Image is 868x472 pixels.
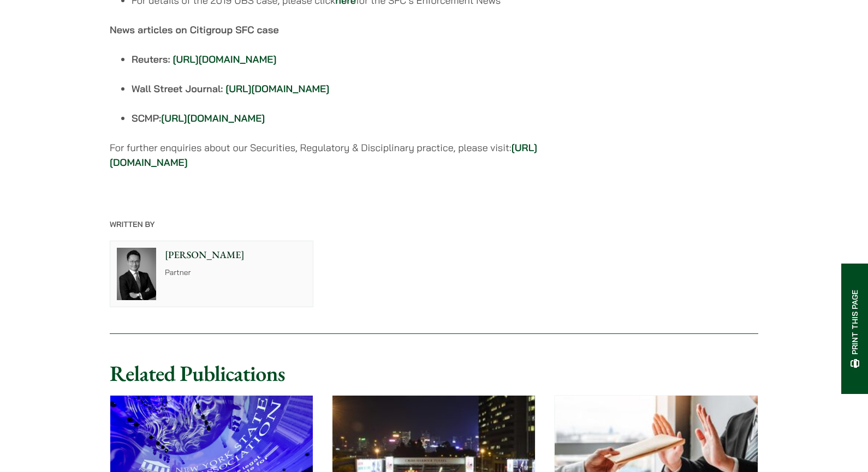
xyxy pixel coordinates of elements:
[110,360,758,386] h2: Related Publications
[110,140,596,170] p: For further enquiries about our Securities, Regulatory & Disciplinary practice, please visit:
[173,53,276,65] a: [URL][DOMAIN_NAME]
[132,82,223,95] strong: Wall Street Journal:
[132,53,170,65] strong: Reuters:
[165,248,306,262] p: [PERSON_NAME]
[110,241,313,307] a: [PERSON_NAME] Partner
[225,82,329,95] a: [URL][DOMAIN_NAME]
[132,112,161,124] strong: SCMP:
[165,267,306,278] p: Partner
[161,112,265,124] a: [URL][DOMAIN_NAME]
[110,23,279,36] strong: News articles on Citigroup SFC case
[110,219,758,229] p: Written By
